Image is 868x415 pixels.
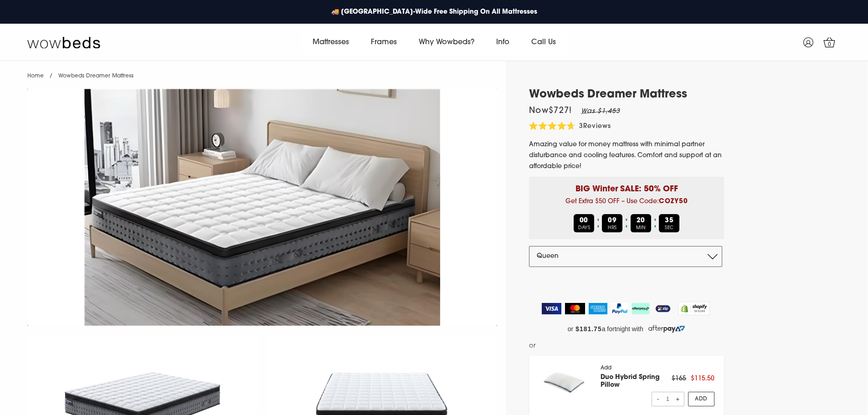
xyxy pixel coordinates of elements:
div: HRS [602,214,622,232]
span: 0 [825,40,834,49]
img: Visa Logo [542,303,561,314]
strong: $181.75 [575,325,601,333]
img: pillow_140x.png [539,365,591,400]
img: ZipPay Logo [653,303,673,314]
b: COZY50 [659,198,688,205]
a: or $181.75 a fortnight with [529,322,724,336]
span: or [529,340,536,352]
img: Wow Beds Logo [27,36,100,49]
span: + [675,393,680,406]
div: MIN [631,214,651,232]
img: American Express Logo [589,303,607,314]
img: Shopify secure badge [678,302,710,315]
em: Was $1,453 [581,108,620,115]
span: Now $727 ! [529,107,572,115]
span: / [50,73,52,79]
b: 20 [637,217,646,224]
img: MasterCard Logo [565,303,586,314]
div: Add [601,365,672,406]
a: Info [485,30,520,55]
span: Wowbeds Dreamer Mattress [58,73,134,79]
b: 00 [580,217,589,224]
span: - [656,393,661,406]
b: 09 [608,217,617,224]
a: Add [688,392,715,406]
span: or [568,325,573,333]
span: 3 [579,123,583,130]
span: $115.50 [691,375,714,382]
img: AfterPay Logo [632,303,650,314]
h1: Wowbeds Dreamer Mattress [529,88,724,102]
nav: breadcrumbs [27,61,134,84]
span: $165 [672,375,686,382]
span: Reviews [583,123,611,130]
a: Why Wowbeds? [408,30,485,55]
a: 0 [818,31,841,54]
img: PayPal Logo [611,303,628,314]
div: SEC [659,214,679,232]
b: 35 [665,217,674,224]
a: Duo Hybrid Spring Pillow [601,374,660,389]
p: BIG Winter SALE: 50% OFF [536,177,717,195]
a: 🚚 [GEOGRAPHIC_DATA]-Wide Free Shipping On All Mattresses [327,3,542,21]
span: a fortnight with [602,325,643,333]
div: DAYS [574,214,594,232]
a: Home [27,73,44,79]
a: Frames [360,30,408,55]
span: Get Extra $50 OFF – Use Code: [565,198,688,205]
a: Mattresses [302,30,360,55]
span: Amazing value for money mattress with minimal partner disturbance and cooling features. Comfort a... [529,141,722,170]
a: Call Us [520,30,567,55]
